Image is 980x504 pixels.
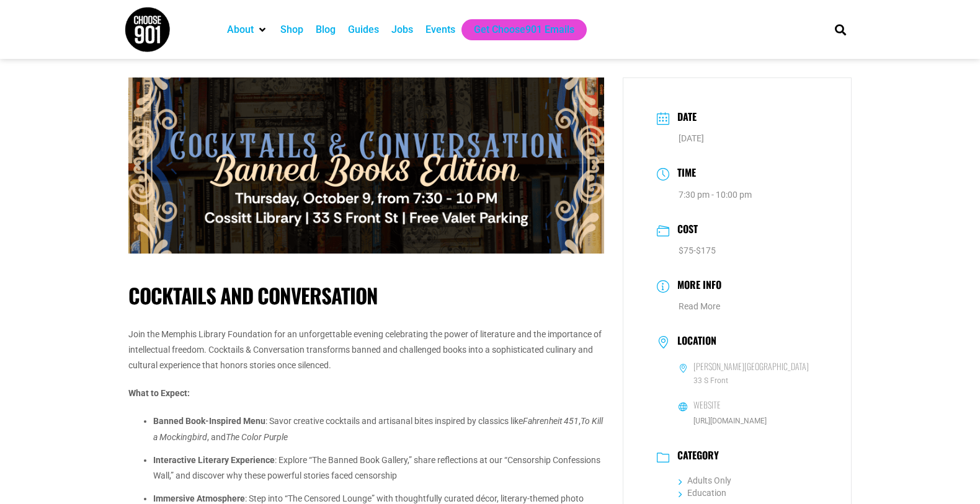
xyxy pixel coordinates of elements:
[671,221,698,239] h3: Cost
[679,375,817,387] span: 33 S Front
[153,453,604,491] li: : Explore “The Banned Book Gallery,” share reflections at our “Censorship Confessions Wall,” and ...
[316,22,336,37] a: Blog
[128,388,190,398] strong: What to Expect:
[227,22,254,37] a: About
[221,19,814,40] nav: Main nav
[474,22,574,37] a: Get Choose901 Emails
[280,22,303,37] a: Shop
[348,22,379,37] a: Guides
[523,416,579,426] em: Fahrenheit 451
[425,22,455,37] a: Events
[153,493,245,503] strong: Immersive Atmosphere
[831,19,851,40] div: Search
[679,190,752,200] abbr: 7:30 pm - 10:00 pm
[671,335,716,350] h3: Location
[679,488,726,498] a: Education
[221,19,274,40] div: About
[693,399,721,410] h6: Website
[128,283,604,308] h1: Cocktails and Conversation
[671,449,719,464] h3: Category
[671,109,697,127] h3: Date
[391,22,413,37] a: Jobs
[153,416,603,441] em: To Kill a Mockingbird
[153,413,604,452] li: : Savor creative cocktails and artisanal bites inspired by classics like , , and
[671,277,721,295] h3: More Info
[128,327,604,374] p: Join the Memphis Library Foundation for an unforgettable evening celebrating the power of literat...
[153,455,275,465] strong: Interactive Literary Experience
[693,417,767,425] a: [URL][DOMAIN_NAME]
[693,361,809,372] h6: [PERSON_NAME][GEOGRAPHIC_DATA]
[679,301,720,311] a: Read More
[226,432,288,442] em: The Color Purple
[679,475,731,485] a: Adults Only
[679,133,704,143] span: [DATE]
[153,416,265,426] strong: Banned Book-Inspired Menu
[657,243,817,259] dd: $75-$175
[671,165,696,183] h3: Time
